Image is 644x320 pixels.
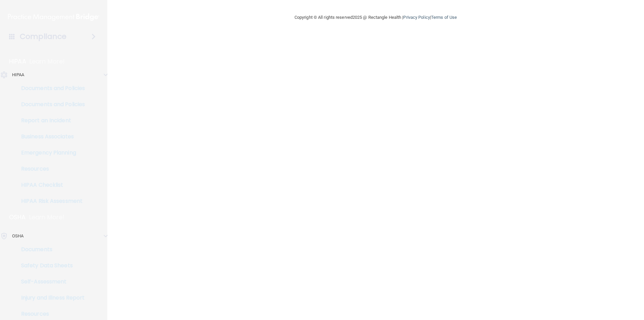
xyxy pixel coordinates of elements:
[4,182,96,188] p: HIPAA Checklist
[4,101,96,108] p: Documents and Policies
[4,117,96,124] p: Report an Incident
[4,246,96,253] p: Documents
[29,213,65,221] p: Learn More!
[4,198,96,204] p: HIPAA Risk Assessment
[30,57,65,65] p: Learn More!
[4,133,96,140] p: Business Associates
[9,213,26,221] p: OSHA
[8,10,99,24] img: PMB logo
[431,15,457,20] a: Terms of Use
[20,32,66,41] h4: Compliance
[12,232,23,240] p: OSHA
[12,71,24,79] p: HIPAA
[4,166,96,172] p: Resources
[9,57,26,65] p: HIPAA
[403,15,430,20] a: Privacy Policy
[4,149,96,156] p: Emergency Planning
[4,262,96,269] p: Safety Data Sheets
[4,294,96,301] p: Injury and Illness Report
[253,7,498,28] div: Copyright © All rights reserved 2025 @ Rectangle Health | |
[4,85,96,92] p: Documents and Policies
[4,278,96,285] p: Self-Assessment
[4,311,96,317] p: Resources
